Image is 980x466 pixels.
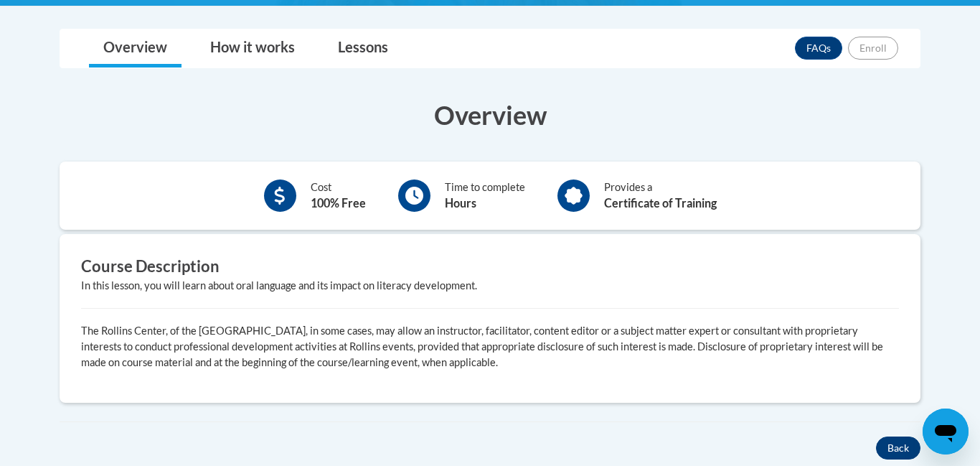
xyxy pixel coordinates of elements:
[795,37,842,60] a: FAQs
[81,323,899,371] p: The Rollins Center, of the [GEOGRAPHIC_DATA], in some cases, may allow an instructor, facilitator...
[311,180,366,212] div: Cost
[604,180,717,212] div: Provides a
[923,409,969,455] iframe: Button to launch messaging window
[60,97,920,133] h3: Overview
[848,37,898,60] button: Enroll
[81,256,899,278] h3: Course Description
[311,196,366,210] b: 100% Free
[324,29,402,67] a: Lessons
[196,29,309,67] a: How it works
[604,196,717,210] b: Certificate of Training
[876,437,920,460] button: Back
[445,196,476,210] b: Hours
[81,278,899,294] div: In this lesson, you will learn about oral language and its impact on literacy development.
[89,29,182,67] a: Overview
[445,180,525,212] div: Time to complete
